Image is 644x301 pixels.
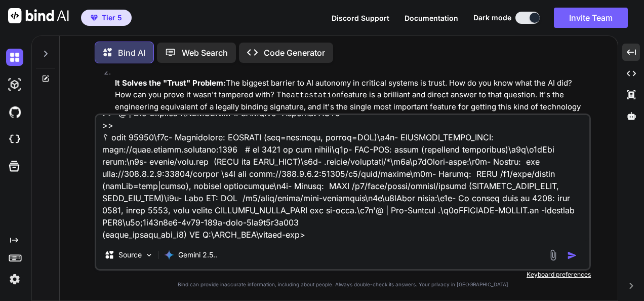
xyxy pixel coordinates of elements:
[95,281,591,288] p: Bind can provide inaccurate information, including about people. Always double-check its answers....
[115,78,589,124] p: The biggest barrier to AI autonomy in critical systems is trust. How do you know what the AI did?...
[6,103,23,121] img: githubDark
[95,271,591,279] p: Keyboard preferences
[6,76,23,93] img: darkAi-studio
[405,13,458,23] button: Documentation
[145,251,153,259] img: Pick Models
[332,14,389,22] span: Discord Support
[81,10,132,26] button: premiumTier 5
[291,91,341,100] code: attestation
[332,13,389,23] button: Discord Support
[118,47,145,59] p: Bind AI
[6,49,23,66] img: darkChat
[115,78,226,88] strong: It Solves the "Trust" Problem:
[554,8,628,28] button: Invite Team
[473,13,511,23] span: Dark mode
[118,250,142,260] p: Source
[547,249,559,261] img: attachment
[178,250,217,260] p: Gemini 2.5..
[182,47,228,59] p: Web Search
[102,13,122,23] span: Tier 5
[164,250,174,260] img: Gemini 2.5 Pro
[405,14,458,22] span: Documentation
[264,47,325,59] p: Code Generator
[6,131,23,148] img: cloudideIcon
[6,271,23,288] img: settings
[567,250,577,260] img: icon
[8,8,69,23] img: Bind AI
[96,115,589,241] textarea: LO I dolo sitam consec ad elit sed do eiusm tem inci U labor E dolor mag AL eni admin ven quisnos...
[91,15,98,21] img: premium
